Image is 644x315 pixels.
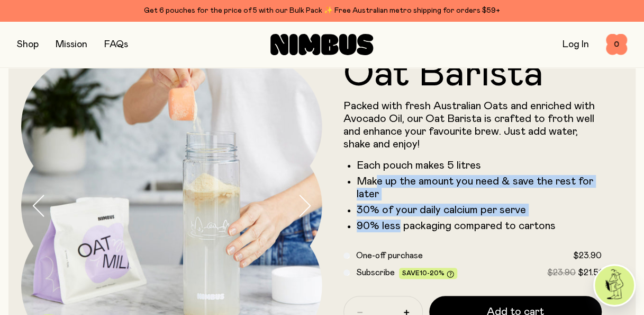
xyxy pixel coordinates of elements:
li: 30% of your daily calcium per serve [357,204,602,216]
span: $23.90 [573,251,602,260]
button: 0 [606,34,627,55]
p: Packed with fresh Australian Oats and enriched with Avocado Oil, our Oat Barista is crafted to fr... [343,100,602,151]
a: Mission [56,40,87,49]
span: 10-20% [420,270,445,276]
li: Each pouch makes 5 litres [357,159,602,172]
li: Make up the amount you need & save the rest for later [357,175,602,200]
a: FAQs [104,40,128,49]
span: Save [402,270,454,278]
img: agent [595,266,634,305]
span: $23.90 [547,268,576,277]
span: $21.51 [578,268,602,277]
span: Subscribe [356,268,395,277]
a: Log In [563,40,589,49]
div: Get 6 pouches for the price of 5 with our Bulk Pack ✨ Free Australian metro shipping for orders $59+ [17,4,627,17]
li: 90% less packaging compared to cartons [357,220,602,232]
h1: Oat Barista [343,55,602,93]
span: One-off purchase [356,251,423,260]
